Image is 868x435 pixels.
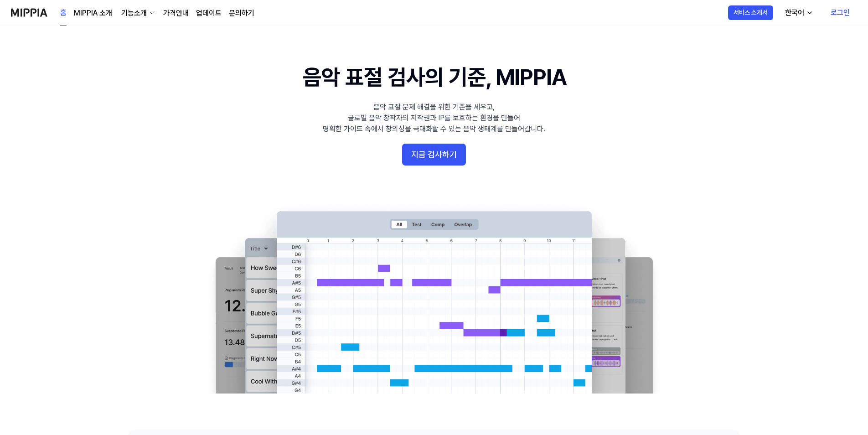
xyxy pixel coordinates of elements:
[323,102,545,135] div: 음악 표절 문제 해결을 위한 기준을 세우고, 글로벌 음악 창작자의 저작권과 IP를 보호하는 환경을 만들어 명확한 가이드 속에서 창의성을 극대화할 수 있는 음악 생태계를 만들어...
[229,8,254,19] a: 문의하기
[783,7,806,18] div: 한국어
[303,62,566,93] h1: 음악 표절 검사의 기준, MIPPIA
[197,202,671,394] img: main Image
[74,8,112,19] a: MIPPIA 소개
[119,8,149,19] div: 기능소개
[402,144,466,166] button: 지금 검사하기
[728,5,773,20] button: 서비스 소개서
[163,8,189,19] a: 가격안내
[60,0,67,26] a: 홈
[119,8,156,19] button: 기능소개
[778,4,819,22] button: 한국어
[196,8,222,19] a: 업데이트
